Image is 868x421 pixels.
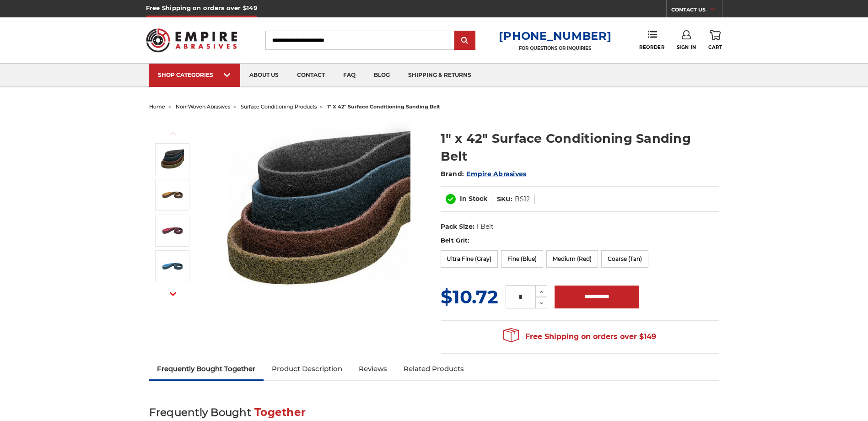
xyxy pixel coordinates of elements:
[254,406,306,419] span: Together
[460,194,487,203] span: In Stock
[240,64,288,87] a: about us
[161,219,184,242] img: 1"x42" Medium Surface Conditioning Belt
[365,64,399,87] a: blog
[334,64,365,87] a: faq
[677,44,696,50] span: Sign In
[476,222,494,232] dd: 1 Belt
[515,194,530,204] dd: BS12
[288,64,334,87] a: contact
[441,170,464,178] span: Brand:
[327,103,440,110] span: 1" x 42" surface conditioning sanding belt
[149,359,264,379] a: Frequently Bought Together
[161,148,184,171] img: 1"x42" Surface Conditioning Sanding Belts
[227,120,410,302] img: 1"x42" Surface Conditioning Sanding Belts
[241,103,317,110] a: surface conditioning products
[350,359,395,379] a: Reviews
[176,103,230,110] a: non-woven abrasives
[162,124,184,143] button: Previous
[441,130,719,165] h1: 1" x 42" Surface Conditioning Sanding Belt
[708,44,722,50] span: Cart
[264,359,350,379] a: Product Description
[395,359,472,379] a: Related Products
[499,45,611,51] p: FOR QUESTIONS OR INQUIRIES
[399,64,480,87] a: shipping & returns
[441,222,474,232] dt: Pack Size:
[161,255,184,278] img: 1"x42" Fine Surface Conditioning Belt
[497,194,512,204] dt: SKU:
[466,170,526,178] a: Empire Abrasives
[158,71,231,78] div: SHOP CATEGORIES
[146,22,237,58] img: Empire Abrasives
[708,30,722,50] a: Cart
[441,286,498,308] span: $10.72
[503,328,656,346] span: Free Shipping on orders over $149
[441,236,719,245] label: Belt Grit:
[161,184,184,206] img: 1"x42" Coarse Surface Conditioning Belt
[149,103,165,110] a: home
[639,30,664,50] a: Reorder
[499,29,611,43] a: [PHONE_NUMBER]
[162,284,184,304] button: Next
[149,406,251,419] span: Frequently Bought
[639,44,664,50] span: Reorder
[671,5,722,17] a: CONTACT US
[456,32,474,50] input: Submit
